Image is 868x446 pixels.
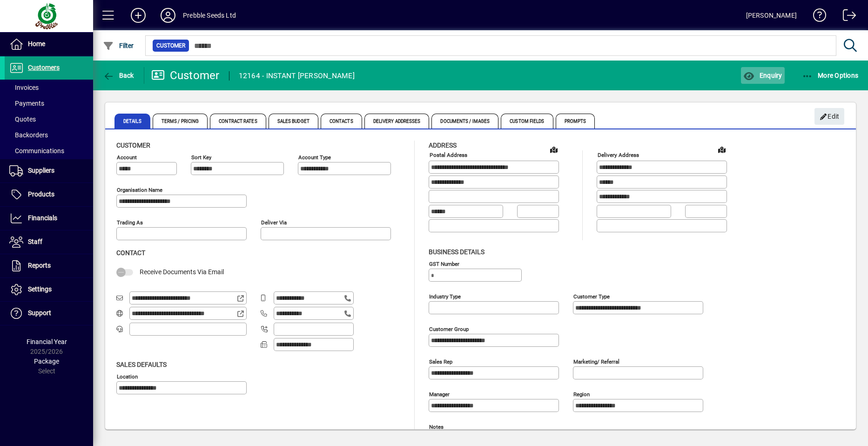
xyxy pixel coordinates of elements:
[431,114,498,128] span: Documents / Images
[429,358,452,365] mat-label: Sales rep
[28,64,60,71] span: Customers
[123,7,153,24] button: Add
[746,8,797,23] div: [PERSON_NAME]
[5,33,93,56] a: Home
[28,190,54,198] span: Products
[429,423,444,430] mat-label: Notes
[183,8,236,23] div: Prebble Seeds Ltd
[27,338,67,345] span: Financial Year
[28,285,52,293] span: Settings
[117,187,162,193] mat-label: Organisation name
[9,131,48,139] span: Backorders
[117,154,137,161] mat-label: Account
[34,358,59,365] span: Package
[5,159,93,182] a: Suppliers
[153,7,183,24] button: Profile
[101,37,136,54] button: Filter
[573,293,610,299] mat-label: Customer type
[239,68,355,83] div: 12164 - INSTANT [PERSON_NAME]
[191,154,211,161] mat-label: Sort key
[5,111,93,127] a: Quotes
[556,114,595,128] span: Prompts
[117,373,138,379] mat-label: Location
[298,154,331,161] mat-label: Account Type
[103,42,134,49] span: Filter
[103,72,134,79] span: Back
[261,219,287,226] mat-label: Deliver via
[802,72,859,79] span: More Options
[210,114,266,128] span: Contract Rates
[9,84,39,91] span: Invoices
[429,142,457,149] span: Address
[28,214,57,222] span: Financials
[5,278,93,301] a: Settings
[153,114,208,128] span: Terms / Pricing
[5,254,93,277] a: Reports
[151,68,220,83] div: Customer
[9,100,44,107] span: Payments
[429,260,459,267] mat-label: GST Number
[820,109,840,124] span: Edit
[93,67,144,84] app-page-header-button: Back
[429,325,469,332] mat-label: Customer group
[5,95,93,111] a: Payments
[28,167,54,174] span: Suppliers
[28,262,51,269] span: Reports
[28,309,51,317] span: Support
[806,2,827,32] a: Knowledge Base
[5,302,93,325] a: Support
[5,230,93,254] a: Staff
[9,115,36,123] span: Quotes
[9,147,64,155] span: Communications
[836,2,856,32] a: Logout
[101,67,136,84] button: Back
[116,249,145,257] span: Contact
[5,127,93,143] a: Backorders
[743,72,782,79] span: Enquiry
[814,108,844,125] button: Edit
[364,114,430,128] span: Delivery Addresses
[546,142,561,157] a: View on map
[5,80,93,95] a: Invoices
[140,268,224,276] span: Receive Documents Via Email
[741,67,784,84] button: Enquiry
[5,183,93,206] a: Products
[5,143,93,159] a: Communications
[501,114,553,128] span: Custom Fields
[28,238,42,245] span: Staff
[800,67,861,84] button: More Options
[116,142,150,149] span: Customer
[114,114,150,128] span: Details
[429,248,484,256] span: Business details
[28,40,45,47] span: Home
[429,293,461,299] mat-label: Industry type
[573,358,619,365] mat-label: Marketing/ Referral
[117,219,143,226] mat-label: Trading as
[321,114,362,128] span: Contacts
[5,207,93,230] a: Financials
[156,41,185,50] span: Customer
[269,114,318,128] span: Sales Budget
[429,391,450,397] mat-label: Manager
[116,361,167,368] span: Sales defaults
[573,391,590,397] mat-label: Region
[714,142,729,157] a: View on map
